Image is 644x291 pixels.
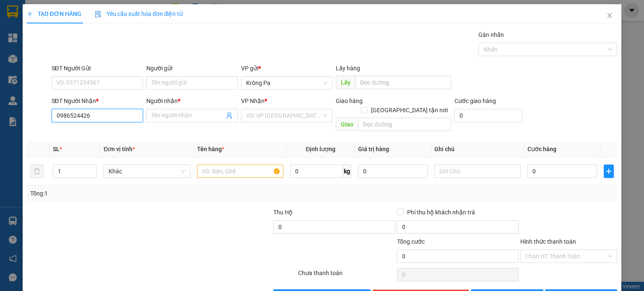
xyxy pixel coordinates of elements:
span: [GEOGRAPHIC_DATA] tận nơi [368,106,451,115]
label: Cước giao hàng [454,98,496,104]
img: icon [95,11,101,18]
span: Giao [336,118,358,131]
span: Giá trị hàng [358,146,389,152]
span: Lấy hàng [336,65,360,72]
div: Người gửi [146,64,238,73]
label: Gán nhãn [478,31,504,38]
span: Thu Hộ [273,209,293,216]
div: SĐT Người Nhận [52,96,143,106]
span: VP Nhận [241,98,265,104]
input: Dọc đường [358,118,451,131]
span: Đơn vị tính [104,146,135,152]
span: kg [343,165,351,178]
span: Khác [109,165,185,178]
span: Định lượng [306,146,335,152]
span: Cước hàng [527,146,556,152]
input: Dọc đường [355,76,451,89]
span: TẠO ĐƠN HÀNG [27,10,81,17]
label: Hình thức thanh toán [520,238,576,245]
span: Giao hàng [336,98,363,104]
span: Krông Pa [246,77,327,89]
span: Tổng cước [397,238,425,245]
input: VD: Bàn, Ghế [197,165,283,178]
span: Tên hàng [197,146,224,152]
input: Cước giao hàng [454,109,522,122]
span: SL [53,146,60,152]
span: Lấy [336,76,355,89]
span: plus [604,168,613,175]
input: 0 [358,165,428,178]
button: plus [604,165,614,178]
button: delete [30,165,44,178]
button: Close [598,4,621,28]
div: Người nhận [146,96,238,106]
span: Yêu cầu xuất hóa đơn điện tử [95,10,183,17]
div: VP gửi [241,64,332,73]
div: Tổng: 1 [30,189,249,198]
div: Chưa thanh toán [297,268,396,283]
th: Ghi chú [431,141,524,157]
span: plus [27,11,33,17]
span: Phí thu hộ khách nhận trả [404,208,478,217]
input: Ghi Chú [434,165,521,178]
span: close [606,12,613,19]
div: SĐT Người Gửi [52,64,143,73]
span: user-add [226,112,233,119]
